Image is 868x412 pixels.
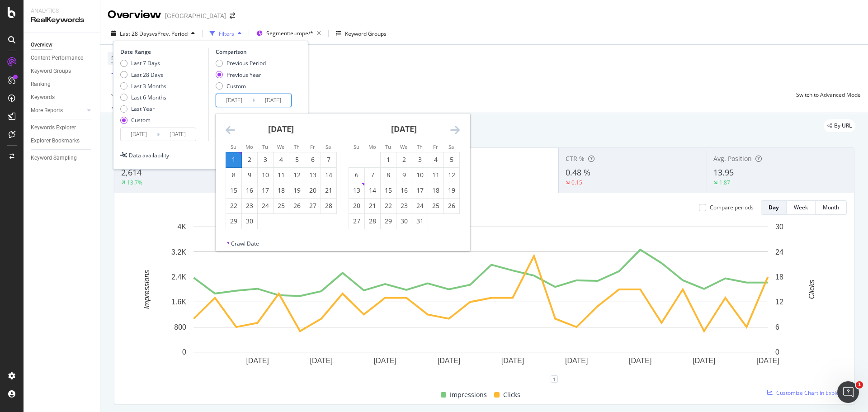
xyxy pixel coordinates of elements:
span: Impressions [450,389,487,400]
text: 6 [775,323,779,331]
td: Choose Wednesday, October 30, 2024 as your check-in date. It’s available. [396,213,412,229]
text: 18 [775,273,783,281]
a: Explorer Bookmarks [31,136,94,146]
div: 21 [365,201,380,210]
td: Choose Wednesday, September 11, 2024 as your check-in date. It’s available. [273,167,289,183]
a: Ranking [31,80,94,89]
div: 8 [226,170,241,180]
td: Choose Tuesday, October 1, 2024 as your check-in date. It’s available. [380,152,396,167]
div: Last Year [120,105,166,113]
td: Choose Sunday, October 20, 2024 as your check-in date. It’s available. [349,198,364,213]
div: 6 [349,170,364,180]
div: Ranking [31,80,51,89]
text: Clicks [808,280,816,299]
div: Last 3 Months [131,82,166,90]
td: Choose Monday, September 2, 2024 as your check-in date. It’s available. [241,152,257,167]
td: Choose Monday, October 21, 2024 as your check-in date. It’s available. [364,198,380,213]
td: Selected as end date. Sunday, September 1, 2024 [226,152,241,167]
span: CTR % [566,154,585,163]
div: 8 [381,170,396,180]
strong: [DATE] [391,123,417,134]
div: 27 [305,201,321,210]
a: Keywords Explorer [31,123,94,133]
text: [DATE] [756,357,779,365]
div: 12 [444,170,459,180]
div: Previous Year [216,71,266,79]
td: Choose Tuesday, October 29, 2024 as your check-in date. It’s available. [380,213,396,229]
span: 13.95 [713,167,734,178]
div: 31 [412,217,428,226]
td: Choose Tuesday, September 17, 2024 as your check-in date. It’s available. [257,183,273,198]
td: Choose Friday, September 20, 2024 as your check-in date. It’s available. [305,183,321,198]
div: Last 6 Months [120,94,166,101]
div: 30 [396,217,412,226]
div: 23 [242,201,257,210]
div: 14 [321,170,336,180]
text: 2.4K [171,273,186,281]
div: 4 [428,155,443,164]
div: 11 [274,170,289,180]
div: Comparison [216,48,294,56]
small: Tu [262,143,268,150]
div: 1 [551,375,558,383]
td: Choose Saturday, October 12, 2024 as your check-in date. It’s available. [443,167,459,183]
td: Choose Monday, October 28, 2024 as your check-in date. It’s available. [364,213,380,229]
span: Customize Chart in Explorer [776,389,847,397]
div: 16 [396,186,412,195]
div: 7 [321,155,336,164]
svg: A chart. [122,222,840,379]
text: [DATE] [629,357,651,365]
td: Choose Monday, September 16, 2024 as your check-in date. It’s available. [241,183,257,198]
div: 20 [305,186,321,195]
a: More Reports [31,106,85,115]
div: 18 [274,186,289,195]
td: Choose Tuesday, October 8, 2024 as your check-in date. It’s available. [380,167,396,183]
td: Choose Wednesday, October 2, 2024 as your check-in date. It’s available. [396,152,412,167]
td: Choose Thursday, October 17, 2024 as your check-in date. It’s available. [412,183,428,198]
div: Last 28 Days [131,71,163,79]
div: 22 [381,201,396,210]
td: Choose Wednesday, September 4, 2024 as your check-in date. It’s available. [273,152,289,167]
td: Choose Friday, September 6, 2024 as your check-in date. It’s available. [305,152,321,167]
div: 25 [274,201,289,210]
td: Choose Saturday, October 5, 2024 as your check-in date. It’s available. [443,152,459,167]
div: Last 6 Months [131,94,166,101]
div: legacy label [824,119,855,132]
td: Choose Saturday, September 14, 2024 as your check-in date. It’s available. [321,167,336,183]
div: Last 3 Months [120,82,166,90]
div: Explorer Bookmarks [31,136,80,146]
div: 18 [428,186,443,195]
td: Choose Monday, September 23, 2024 as your check-in date. It’s available. [241,198,257,213]
td: Choose Saturday, September 7, 2024 as your check-in date. It’s available. [321,152,336,167]
div: 16 [242,186,257,195]
button: Switch to Advanced Mode [793,87,861,102]
small: Su [231,143,236,150]
div: 26 [289,201,305,210]
div: 2 [396,155,412,164]
text: Impressions [143,270,151,309]
td: Choose Sunday, September 22, 2024 as your check-in date. It’s available. [226,198,241,213]
small: Fr [310,143,315,150]
span: Clicks [503,389,520,400]
input: Start Date [216,94,252,107]
text: 12 [775,298,783,306]
div: 25 [428,201,443,210]
text: 1.6K [171,298,186,306]
div: Overview [108,7,161,23]
td: Choose Wednesday, October 9, 2024 as your check-in date. It’s available. [396,167,412,183]
div: Week [794,204,808,211]
div: 28 [321,201,336,210]
span: Last 28 Days [120,30,152,38]
div: 28 [365,217,380,226]
button: Filters [206,26,245,41]
div: 15 [381,186,396,195]
td: Choose Friday, October 18, 2024 as your check-in date. It’s available. [428,183,443,198]
td: Choose Thursday, September 5, 2024 as your check-in date. It’s available. [289,152,305,167]
small: Tu [385,143,391,150]
small: Sa [448,143,454,150]
div: 17 [258,186,273,195]
td: Choose Monday, September 30, 2024 as your check-in date. It’s available. [241,213,257,229]
div: 29 [381,217,396,226]
small: Mo [245,143,253,150]
div: Analytics [31,7,93,15]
